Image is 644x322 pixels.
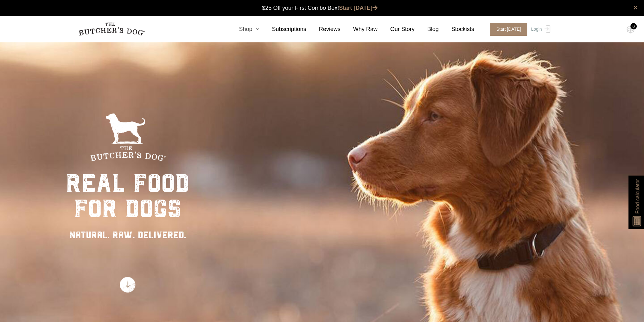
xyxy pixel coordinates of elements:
span: Start [DATE] [490,23,527,36]
div: real food for dogs [66,171,189,221]
a: Subscriptions [259,25,306,34]
img: TBD_Cart-Empty.png [627,25,634,34]
a: Start [DATE] [339,5,378,11]
div: NATURAL. RAW. DELIVERED. [66,228,189,242]
a: Our Story [378,25,415,34]
a: Login [529,23,550,36]
a: close [633,4,638,11]
a: Blog [415,25,439,34]
a: Reviews [306,25,341,34]
a: Shop [226,25,259,34]
div: 0 [630,23,637,29]
span: Food calculator [634,179,641,214]
a: Start [DATE] [484,23,530,36]
a: Why Raw [341,25,378,34]
a: Stockists [439,25,474,34]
